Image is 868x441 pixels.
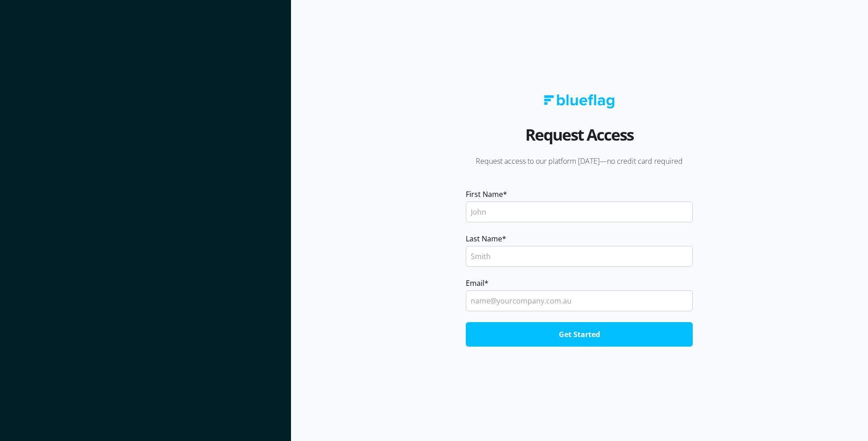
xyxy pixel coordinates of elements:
span: First Name [466,189,503,200]
p: Request access to our platform [DATE]—no credit card required [453,156,705,166]
input: Smith [466,246,693,267]
span: Last Name [466,233,502,244]
h2: Request Access [525,122,633,156]
span: Email [466,278,484,289]
input: John [466,201,693,222]
input: Get Started [466,322,693,347]
img: Blue Flag logo [544,94,615,108]
input: name@yourcompany.com.au [466,290,693,311]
